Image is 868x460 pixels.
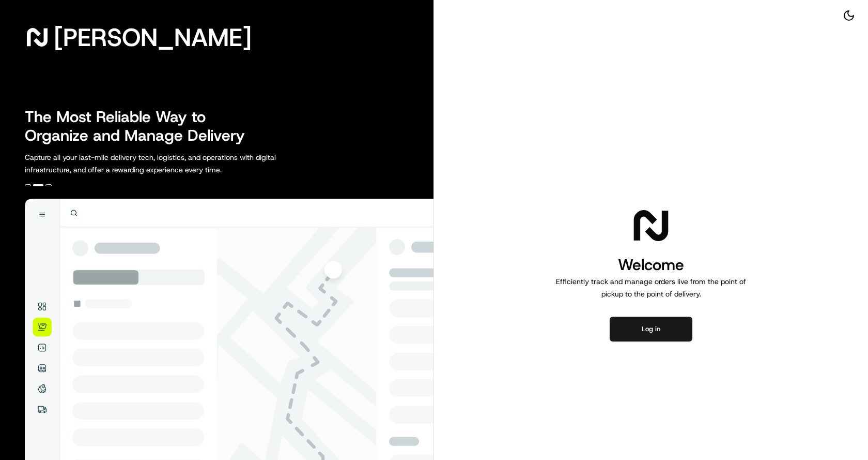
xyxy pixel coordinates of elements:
h2: The Most Reliable Way to Organize and Manage Delivery [25,108,256,145]
p: Capture all your last-mile delivery tech, logistics, and operations with digital infrastructure, ... [25,151,322,176]
p: Efficiently track and manage orders live from the point of pickup to the point of delivery. [552,275,750,300]
h1: Welcome [552,255,750,275]
span: [PERSON_NAME] [54,27,252,48]
button: Log in [610,317,692,342]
